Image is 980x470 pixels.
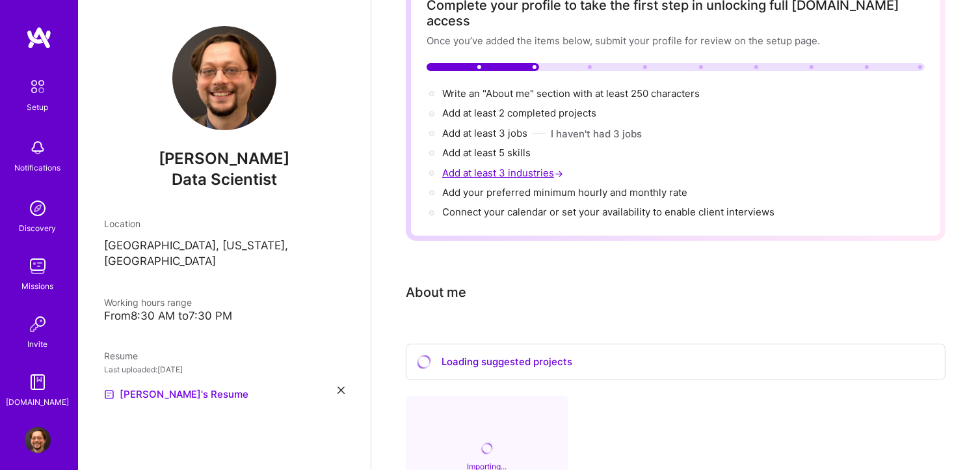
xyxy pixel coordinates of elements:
div: Discovery [20,221,57,235]
p: [GEOGRAPHIC_DATA], [US_STATE], [GEOGRAPHIC_DATA] [104,238,345,270]
div: About me [406,283,466,302]
div: Missions [22,279,54,293]
span: Add at least 3 jobs [442,127,527,139]
img: setup [24,73,51,100]
span: Data Scientist [172,170,277,189]
img: User Avatar [172,26,276,130]
img: Invite [25,311,51,337]
span: Connect your calendar or set your availability to enable client interviews [442,206,775,218]
div: Location [104,217,345,230]
img: teamwork [25,253,51,279]
a: User Avatar [21,427,54,453]
div: Notifications [15,161,61,174]
div: Setup [27,100,49,114]
span: Resume [104,350,138,361]
div: Loading suggested projects [406,344,946,381]
div: From 8:30 AM to 7:30 PM [104,309,345,323]
span: Working hours range [104,297,192,308]
a: [PERSON_NAME]'s Resume [104,387,248,402]
i: icon Close [338,387,345,394]
span: Write an "About me" section with at least 250 characters [442,87,702,100]
i: icon CircleLoadingViolet [414,352,434,372]
img: bell [25,135,51,161]
span: → [554,167,563,180]
span: Add at least 2 completed projects [442,107,596,119]
button: I haven't had 3 jobs [551,127,642,141]
div: [DOMAIN_NAME] [7,395,70,409]
img: discovery [25,195,51,221]
span: Add at least 5 skills [442,146,531,159]
span: Add your preferred minimum hourly and monthly rate [442,186,687,199]
div: Last uploaded: [DATE] [104,363,345,376]
div: Invite [28,337,48,351]
span: [PERSON_NAME] [104,149,345,169]
span: Add at least 3 industries [442,167,566,179]
i: icon CircleLoadingViolet [479,440,495,456]
img: Resume [104,389,114,400]
img: logo [26,26,52,49]
div: Once you’ve added the items below, submit your profile for review on the setup page. [427,34,925,48]
img: guide book [25,369,51,395]
img: User Avatar [25,427,51,453]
